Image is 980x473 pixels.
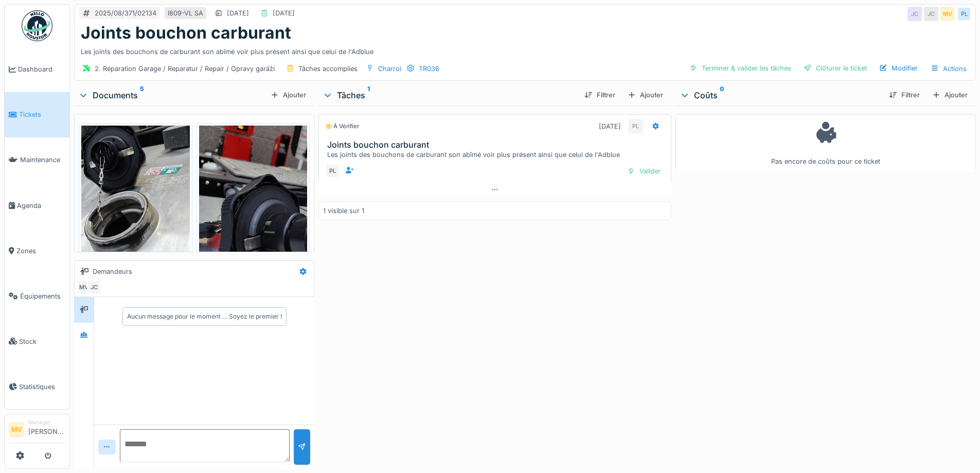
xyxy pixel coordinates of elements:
div: Valider [623,164,665,178]
div: 1 visible sur 1 [323,206,364,216]
div: MV [77,280,91,294]
li: [PERSON_NAME] [28,418,65,441]
a: Maintenance [5,137,69,183]
div: Clôturer le ticket [799,61,871,75]
div: 2. Réparation Garage / Reparatur / Repair / Opravy garáží [95,64,275,74]
div: PL [325,164,340,178]
a: MV Manager[PERSON_NAME] [9,418,65,443]
a: Tickets [5,92,69,137]
img: Badge_color-CXgf-gQk.svg [22,10,52,41]
div: TR036 [419,64,439,74]
div: PL [629,119,643,133]
img: m48ma83upmyb7dq2fzg2n0pqqtaz [81,126,190,366]
div: Aucun message pour le moment … Soyez le premier ! [127,312,282,321]
sup: 5 [140,89,144,101]
span: Statistiques [19,382,65,392]
div: [DATE] [273,8,295,18]
img: mn7wma95qoi8yangq7lhftjlgchl [199,126,308,366]
div: Actions [926,61,971,76]
div: PL [957,7,971,21]
div: Ajouter [928,88,972,102]
div: 2025/08/371/02134 [95,8,156,18]
div: JC [87,280,101,294]
div: JC [924,7,938,21]
span: Stock [19,337,65,346]
div: Documents [78,89,266,101]
div: À vérifier [325,122,359,131]
div: [DATE] [599,121,621,131]
a: Dashboard [5,47,69,92]
a: Équipements [5,273,69,319]
span: Dashboard [18,64,65,74]
span: Zones [16,246,65,256]
a: Agenda [5,183,69,228]
div: Coûts [680,89,881,101]
div: Tâches [323,89,576,101]
div: Demandeurs [93,267,132,276]
span: Maintenance [20,155,65,165]
div: [DATE] [227,8,249,18]
span: Équipements [20,291,65,301]
a: Statistiques [5,364,69,409]
div: MV [940,7,955,21]
div: Filtrer [885,88,924,102]
div: Les joints des bouchons de carburant son abîmé voir plus présent ainsi que celui de l'Adblue [327,150,666,160]
div: Manager [28,418,65,426]
li: MV [9,422,24,437]
div: Terminer & valider les tâches [685,61,795,75]
div: Ajouter [623,88,667,102]
div: Ajouter [266,88,310,102]
sup: 1 [367,89,370,101]
h1: Joints bouchon carburant [81,23,291,43]
div: Tâches accomplies [298,64,358,74]
div: Pas encore de coûts pour ce ticket [682,119,969,167]
div: Les joints des bouchons de carburant son abîmé voir plus présent ainsi que celui de l'Adblue [81,43,969,57]
a: Zones [5,228,69,273]
div: Filtrer [580,88,619,102]
sup: 0 [720,89,724,101]
div: Charroi [378,64,401,74]
span: Tickets [19,110,65,119]
a: Stock [5,319,69,364]
div: JC [907,7,922,21]
div: I809-VL SA [168,8,203,18]
h3: Joints bouchon carburant [327,140,666,150]
span: Agenda [17,201,65,211]
div: Modifier [875,61,922,75]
